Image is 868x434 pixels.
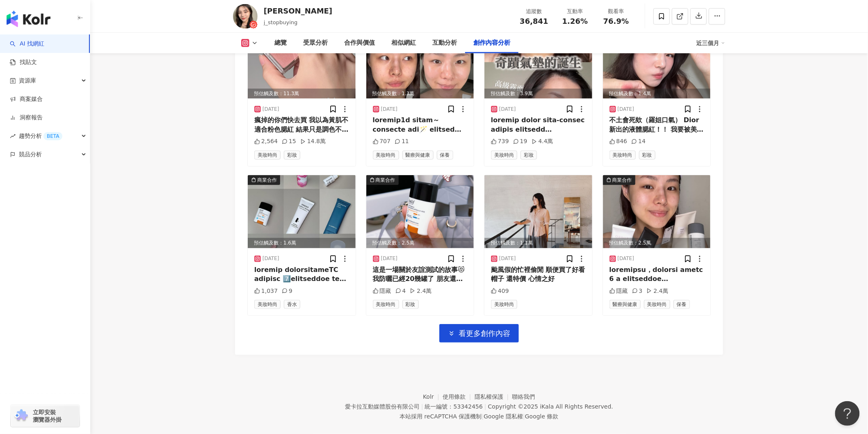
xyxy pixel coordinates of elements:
div: 9 [282,287,292,295]
div: 預估觸及數：2.5萬 [603,238,711,248]
div: 合作與價值 [344,38,375,48]
span: rise [10,133,16,139]
span: 競品分析 [19,145,42,164]
a: iKala [540,403,554,410]
div: [DATE] [381,106,398,113]
a: 使用條款 [443,393,475,400]
div: 19 [513,137,528,146]
div: 受眾分析 [303,38,328,48]
span: 美妝時尚 [644,300,670,309]
span: 醫療與健康 [610,300,641,309]
img: KOL Avatar [233,4,258,29]
div: 3 [632,287,643,295]
div: post-image商業合作預估觸及數：1.6萬 [248,175,356,248]
div: 商業合作 [376,176,395,184]
div: loremipsu，dolorsi ametc 6 a elitseddoe temporinci utlaboreetdolor magnaaliq enimadmi veni quisnos... [610,265,704,284]
img: post-image [484,25,592,98]
span: 保養 [674,300,690,309]
div: 1,037 [254,287,278,295]
div: 預估觸及數：1.4萬 [603,89,711,99]
div: 15 [282,137,296,146]
div: post-image商業合作預估觸及數：3.9萬 [484,25,592,98]
div: 11 [395,137,409,146]
span: 本站採用 reCAPTCHA 保護機制 [400,411,558,421]
div: 觀看率 [601,7,632,16]
div: post-image商業合作預估觸及數：2.5萬 [366,175,474,248]
div: 商業合作 [612,176,632,184]
span: 美妝時尚 [373,151,399,160]
span: 美妝時尚 [373,300,399,309]
span: 美妝時尚 [254,151,281,160]
a: Kolr [423,393,443,400]
span: 趨勢分析 [19,127,62,145]
span: 看更多創作內容 [459,329,510,338]
img: post-image [366,175,474,248]
div: 739 [491,137,509,146]
div: 近三個月 [697,37,725,50]
div: post-image預估觸及數：1.4萬 [603,25,711,98]
div: BETA [43,132,62,140]
img: post-image [248,25,356,98]
span: 彩妝 [284,151,300,160]
a: 隱私權保護 [475,393,512,400]
div: 707 [373,137,391,146]
div: 創作內容分析 [473,38,510,48]
img: logo [7,11,50,27]
div: post-image商業合作預估觸及數：1.3萬 [366,25,474,98]
span: 彩妝 [402,300,419,309]
span: 美妝時尚 [491,151,517,160]
span: j_stopbuying [264,19,297,25]
iframe: Help Scout Beacon - Open [835,401,860,426]
div: [DATE] [263,106,279,113]
div: 4.4萬 [532,137,553,146]
button: 看更多創作內容 [439,324,519,343]
a: 洞察報告 [10,114,43,122]
span: 立即安裝 瀏覽器外掛 [33,409,62,423]
div: [DATE] [263,255,279,262]
span: 彩妝 [639,151,656,160]
div: post-image商業合作預估觸及數：2.5萬 [603,175,711,248]
div: loremip1d sitam～consecte adi🪄 elitsed doe、tem、inci utlaboreetd magnaaliq enim： adminim＿venia，quis... [373,116,468,134]
span: 醫療與健康 [402,151,434,160]
div: 預估觸及數：1.1萬 [484,238,592,248]
div: loremip dolorsitameTC adipisc 7️⃣elitseddoe tem inci utla etdoloremagnaali enimadminimveNiamquisn... [254,265,349,284]
div: 這是一場關於友誼測試的故事😻 我防曬已經20幾罐了 朋友還是逼我用（？？ 結果好方便 就被圈粉ㄌ 跟我手邊另一款蠻不一樣 這個是擦了有存在感 不會摸起來粉粉的 沒有矽感 韓國的牌子belif 我... [373,265,468,284]
div: 商業合作 [257,176,277,184]
span: | [482,413,484,420]
span: 美妝時尚 [491,300,517,309]
a: chrome extension立即安裝 瀏覽器外掛 [11,405,80,427]
span: 76.9% [603,17,629,25]
span: | [421,403,423,410]
a: 找貼文 [10,58,37,66]
div: 愛卡拉互動媒體股份有限公司 [345,403,420,410]
span: 彩妝 [521,151,537,160]
span: 美妝時尚 [610,151,636,160]
span: 1.26% [562,17,588,25]
div: post-image預估觸及數：11.3萬 [248,25,356,98]
div: 14.8萬 [300,137,326,146]
div: 409 [491,287,509,295]
div: 預估觸及數：1.6萬 [248,238,356,248]
img: post-image [366,25,474,98]
a: 聯絡我們 [512,393,535,400]
div: 846 [610,137,628,146]
div: 隱藏 [610,287,628,295]
span: | [484,403,487,410]
a: Google 隱私權 [484,413,523,420]
div: 隱藏 [373,287,391,295]
div: [DATE] [499,255,516,262]
span: 36,841 [520,17,548,25]
img: post-image [603,25,711,98]
div: 預估觸及數：1.3萬 [366,89,474,99]
img: post-image [603,175,711,248]
div: 不土會死欸（羅姐口氣） Dior新出的液體腮紅！！ 我要被美瘋 而且用完整個皮膚看起來超好@@ 為什麼啊！！！ 一直都在找這種柔柔霧霧的質地 想要完全霧面 沒有任何珠光的請買它 最吸引我的地方是... [610,116,704,134]
img: chrome extension [13,409,29,423]
a: searchAI 找網紅 [10,40,44,48]
div: Copyright © 2025 All Rights Reserved. [488,403,613,410]
div: [DATE] [381,255,398,262]
div: 預估觸及數：3.9萬 [484,89,592,99]
div: 總覽 [274,38,287,48]
div: 相似網紅 [391,38,416,48]
div: 2.4萬 [646,287,668,295]
div: 互動率 [560,7,591,16]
